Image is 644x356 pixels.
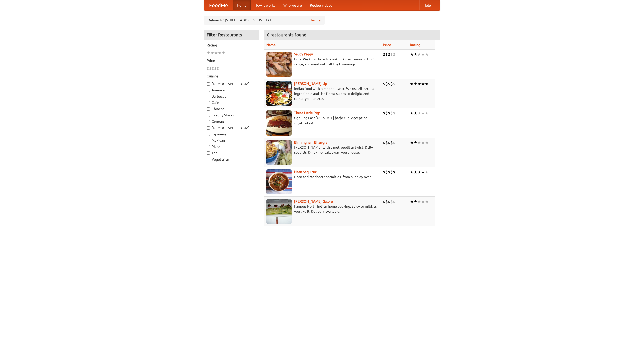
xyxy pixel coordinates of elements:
[388,199,390,204] li: $
[207,58,256,63] h5: Price
[388,110,390,116] li: $
[207,101,210,104] input: Cafe
[410,169,414,175] li: ★
[410,43,420,47] a: Rating
[294,170,316,174] a: Naan Sequitur
[393,169,395,175] li: $
[204,16,325,25] div: Deliver to: [STREET_ADDRESS][US_STATE]
[251,0,279,10] a: How it works
[425,169,429,175] li: ★
[207,126,210,130] input: [DEMOGRAPHIC_DATA]
[388,52,390,57] li: $
[393,199,395,204] li: $
[207,145,210,148] input: Pizza
[266,81,292,106] img: curryup.jpg
[210,50,214,56] li: ★
[207,100,256,105] label: Cafe
[421,199,425,204] li: ★
[214,50,218,56] li: ★
[383,199,385,204] li: $
[279,0,306,10] a: Who we are
[207,95,210,98] input: Barbecue
[419,0,435,10] a: Help
[207,106,256,111] label: Chinese
[266,86,379,101] p: Indian food with a modern twist. We use all-natural ingredients and the finest spices to delight ...
[390,81,393,87] li: $
[414,169,417,175] li: ★
[209,66,212,71] li: $
[207,158,210,161] input: Vegetarian
[217,66,219,71] li: $
[390,110,393,116] li: $
[425,52,429,57] li: ★
[207,88,256,93] label: American
[214,66,217,71] li: $
[266,174,379,179] p: Naan and tandoori specialties, from our clay oven.
[266,43,276,47] a: Name
[390,199,393,204] li: $
[294,52,313,56] b: Saucy Piggy
[294,199,333,203] a: [PERSON_NAME] Galore
[383,110,385,116] li: $
[393,110,395,116] li: $
[417,199,421,204] li: ★
[306,0,336,10] a: Recipe videos
[410,199,414,204] li: ★
[266,204,379,214] p: Famous North Indian home cooking. Spicy or mild, as you like it. Delivery available.
[309,18,321,23] a: Change
[212,66,214,71] li: $
[207,74,256,79] h5: Cuisine
[207,138,256,143] label: Mexican
[421,52,425,57] li: ★
[410,140,414,145] li: ★
[267,32,308,37] ng-pluralize: 6 restaurants found!
[207,150,256,155] label: Thai
[207,89,210,92] input: American
[383,140,385,145] li: $
[414,110,417,116] li: ★
[383,52,385,57] li: $
[207,113,256,118] label: Czech / Slovak
[294,140,327,144] a: Birmingham Bhangra
[207,94,256,99] label: Barbecue
[421,140,425,145] li: ★
[388,169,390,175] li: $
[294,82,327,86] a: [PERSON_NAME] Up
[410,52,414,57] li: ★
[233,0,251,10] a: Home
[410,110,414,116] li: ★
[385,199,388,204] li: $
[207,133,210,136] input: Japanese
[414,199,417,204] li: ★
[410,81,414,87] li: ★
[266,145,379,155] p: [PERSON_NAME] with a metropolitan twist. Daily specials. Dine-in or takeaway, you choose.
[417,110,421,116] li: ★
[294,111,320,115] a: Three Little Pigs
[385,140,388,145] li: $
[207,139,210,142] input: Mexican
[204,0,233,10] a: FoodMe
[393,140,395,145] li: $
[207,81,256,86] label: [DEMOGRAPHIC_DATA]
[266,169,292,194] img: naansequitur.jpg
[207,119,256,124] label: German
[414,140,417,145] li: ★
[207,82,210,86] input: [DEMOGRAPHIC_DATA]
[383,169,385,175] li: $
[207,144,256,149] label: Pizza
[390,169,393,175] li: $
[207,120,210,123] input: German
[425,81,429,87] li: ★
[425,199,429,204] li: ★
[417,52,421,57] li: ★
[425,140,429,145] li: ★
[421,81,425,87] li: ★
[385,81,388,87] li: $
[388,140,390,145] li: $
[266,52,292,77] img: saucy.jpg
[425,110,429,116] li: ★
